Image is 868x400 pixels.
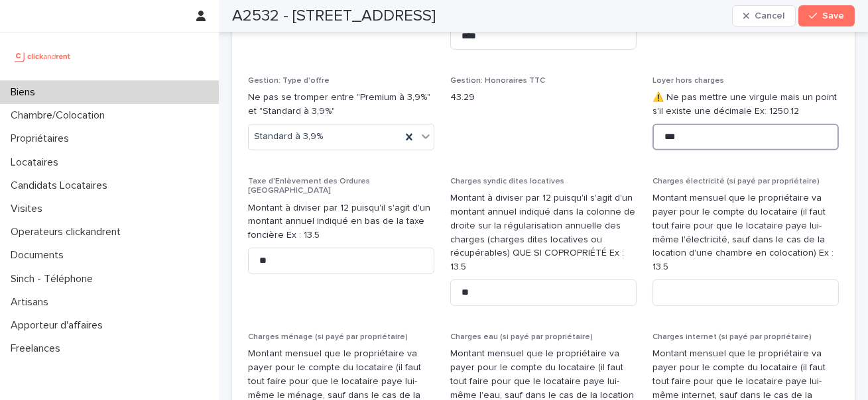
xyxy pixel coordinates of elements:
[232,7,436,26] h2: A2532 - [STREET_ADDRESS]
[5,156,69,169] p: Locataires
[254,130,323,144] span: Standard à 3,9%
[755,11,784,21] span: Cancel
[822,11,844,21] span: Save
[5,203,53,215] p: Visites
[248,333,408,341] span: Charges ménage (si payé par propriétaire)
[248,201,434,242] p: Montant à diviser par 12 puisqu'il s'agit d'un montant annuel indiqué en bas de la taxe foncière ...
[450,77,545,85] span: Gestion: Honoraires TTC
[652,91,839,119] p: ⚠️ Ne pas mettre une virgule mais un point s'il existe une décimale Ex: 1250.12
[248,77,330,85] span: Gestion: Type d'offre
[450,177,564,185] span: Charges syndic dites locatives
[5,132,80,145] p: Propriétaires
[652,333,812,341] span: Charges internet (si payé par propriétaire)
[652,77,724,85] span: Loyer hors charges
[5,296,59,309] p: Artisans
[248,177,370,195] span: Taxe d'Enlèvement des Ordures [GEOGRAPHIC_DATA]
[11,43,75,70] img: UCB0brd3T0yccxBKYDjQ
[798,5,855,26] button: Save
[5,86,46,99] p: Biens
[5,226,131,238] p: Operateurs clickandrent
[248,91,434,119] p: Ne pas se tromper entre "Premium à 3,9%" et "Standard à 3,9%"
[5,109,115,122] p: Chambre/Colocation
[5,249,74,262] p: Documents
[5,342,71,355] p: Freelances
[652,177,820,185] span: Charges électricité (si payé par propriétaire)
[5,319,113,332] p: Apporteur d'affaires
[652,191,839,274] p: Montant mensuel que le propriétaire va payer pour le compte du locataire (il faut tout faire pour...
[732,5,796,26] button: Cancel
[450,333,593,341] span: Charges eau (si payé par propriétaire)
[5,273,103,285] p: Sinch - Téléphone
[450,191,637,274] p: Montant à diviser par 12 puisqu'il s'agit d'un montant annuel indiqué dans la colonne de droite s...
[450,91,637,105] p: 43.29
[5,179,118,192] p: Candidats Locataires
